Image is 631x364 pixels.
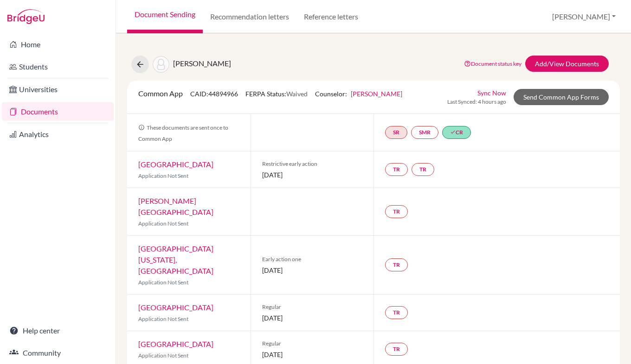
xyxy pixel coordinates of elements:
a: Help center [2,321,114,340]
span: [PERSON_NAME] [173,59,231,68]
a: Sync Now [477,88,506,98]
span: Last Synced: 4 hours ago [447,98,506,106]
a: [GEOGRAPHIC_DATA] [138,303,213,312]
span: FERPA Status: [245,90,308,98]
a: TR [412,163,434,176]
span: CAID: 44894966 [190,90,238,98]
a: Document status key [464,60,522,67]
span: Waived [286,90,308,98]
a: Add/View Documents [525,56,609,72]
span: [DATE] [262,170,363,180]
a: SR [385,126,407,139]
a: TR [385,343,408,356]
span: [DATE] [262,313,363,323]
a: [GEOGRAPHIC_DATA] [138,160,213,169]
a: [PERSON_NAME][GEOGRAPHIC_DATA] [138,196,213,216]
a: Community [2,344,114,362]
span: [DATE] [262,265,363,275]
span: Regular [262,339,363,348]
span: Restrictive early action [262,160,363,168]
span: These documents are sent once to Common App [138,124,228,142]
a: doneCR [442,126,471,139]
a: TR [385,205,408,218]
a: Students [2,57,114,76]
a: [GEOGRAPHIC_DATA][US_STATE], [GEOGRAPHIC_DATA] [138,244,213,275]
a: Documents [2,102,114,121]
a: SMR [411,126,438,139]
span: Regular [262,303,363,311]
a: TR [385,258,408,271]
button: [PERSON_NAME] [548,8,620,25]
a: Analytics [2,125,114,144]
span: Counselor: [315,90,402,98]
a: Home [2,35,114,54]
span: Application Not Sent [138,352,188,359]
span: Application Not Sent [138,279,188,286]
a: TR [385,306,408,319]
span: Application Not Sent [138,220,188,227]
a: TR [385,163,408,176]
a: Universities [2,80,114,99]
span: Application Not Sent [138,315,188,322]
span: [DATE] [262,350,363,359]
span: Application Not Sent [138,172,188,179]
a: [PERSON_NAME] [351,90,402,98]
span: Common App [138,89,183,98]
img: Bridge-U [7,9,45,24]
i: done [450,129,456,135]
a: Send Common App Forms [514,89,609,105]
a: [GEOGRAPHIC_DATA] [138,339,213,348]
span: Early action one [262,255,363,264]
